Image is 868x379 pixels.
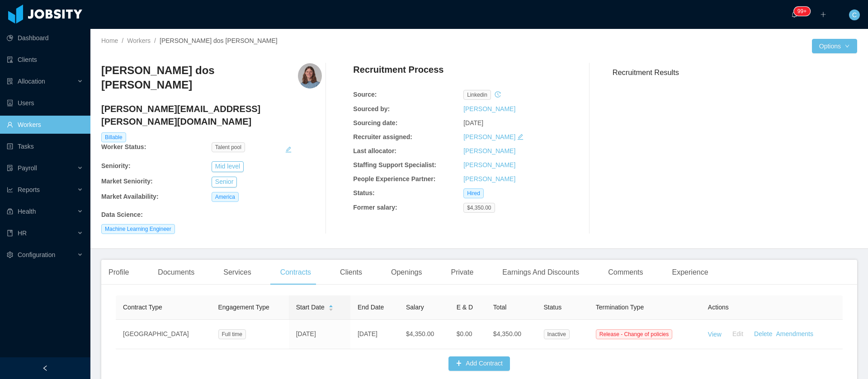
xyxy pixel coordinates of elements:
[852,9,857,20] span: C
[596,329,672,339] span: Release - Change of policies
[406,304,424,311] span: Salary
[463,188,484,198] span: Hired
[18,164,37,172] span: Payroll
[7,137,83,155] a: icon: profileTasks
[333,260,369,285] div: Clients
[722,327,750,342] button: Edit
[160,37,278,44] span: [PERSON_NAME] dos [PERSON_NAME]
[495,91,501,98] i: icon: history
[101,103,322,128] h4: [PERSON_NAME][EMAIL_ADDRESS][PERSON_NAME][DOMAIN_NAME]
[812,39,857,53] button: Optionsicon: down
[353,189,374,197] b: Status:
[596,304,644,311] span: Termination Type
[7,51,83,69] a: icon: auditClients
[18,78,45,85] span: Allocation
[151,260,202,285] div: Documents
[285,142,292,157] button: edit
[601,260,650,285] div: Comments
[101,143,146,150] b: Worker Status:
[350,320,399,349] td: [DATE]
[101,178,153,185] b: Market Seniority:
[212,177,237,187] button: Senior
[463,203,495,213] span: $4,350.00
[328,307,333,310] i: icon: caret-down
[665,260,716,285] div: Experience
[457,304,473,311] span: E & D
[7,29,83,47] a: icon: pie-chartDashboard
[7,230,13,236] i: icon: book
[18,186,40,193] span: Reports
[101,193,159,200] b: Market Availability:
[794,7,810,16] sup: 211
[18,208,36,215] span: Health
[444,260,481,285] div: Private
[353,204,397,211] b: Former salary:
[101,37,118,44] a: Home
[101,63,298,93] h3: [PERSON_NAME] dos [PERSON_NAME]
[216,260,258,285] div: Services
[273,260,318,285] div: Contracts
[406,330,434,337] span: $4,350.00
[123,304,162,311] span: Contract Type
[7,78,13,84] i: icon: solution
[708,304,729,311] span: Actions
[708,330,722,337] a: View
[463,105,515,112] a: [PERSON_NAME]
[493,330,521,337] span: $4,350.00
[289,320,350,349] td: [DATE]
[384,260,429,285] div: Openings
[353,175,435,182] b: People Experience Partner:
[493,304,507,311] span: Total
[353,147,396,154] b: Last allocator:
[613,67,857,78] h3: Recruitment Results
[544,329,570,339] span: Inactive
[154,37,156,44] span: /
[791,11,797,18] i: icon: bell
[463,90,491,100] span: linkedin
[463,147,515,154] a: [PERSON_NAME]
[7,116,83,134] a: icon: userWorkers
[463,119,483,126] span: [DATE]
[820,11,826,18] i: icon: plus
[754,330,772,337] a: Delete
[7,94,83,112] a: icon: robotUsers
[116,320,211,349] td: [GEOGRAPHIC_DATA]
[18,251,55,258] span: Configuration
[7,165,13,171] i: icon: file-protect
[7,208,13,215] i: icon: medicine-box
[544,304,562,311] span: Status
[122,37,123,44] span: /
[212,142,245,152] span: Talent pool
[517,134,524,140] i: icon: edit
[463,161,515,168] a: [PERSON_NAME]
[328,304,334,310] div: Sort
[127,37,151,44] a: Workers
[101,162,131,169] b: Seniority:
[212,192,239,202] span: America
[296,303,325,312] span: Start Date
[218,304,269,311] span: Engagement Type
[101,211,143,218] b: Data Science :
[101,224,175,234] span: Machine Learning Engineer
[298,63,322,89] img: f369d90d-0e1c-4d25-8d5a-a7b54dd06705_664ce6a784409-400w.png
[101,132,126,142] span: Billable
[457,330,472,337] span: $0.00
[353,119,397,126] b: Sourcing date:
[463,175,515,182] a: [PERSON_NAME]
[353,161,436,168] b: Staffing Support Specialist:
[218,329,246,339] span: Full time
[353,63,443,76] h4: Recruitment Process
[353,105,390,112] b: Sourced by:
[328,304,333,306] i: icon: caret-up
[353,133,412,140] b: Recruiter assigned:
[463,133,515,140] a: [PERSON_NAME]
[212,161,244,172] button: Mid level
[101,260,136,285] div: Profile
[358,304,384,311] span: End Date
[448,356,510,371] button: icon: plusAdd Contract
[7,187,13,193] i: icon: line-chart
[776,330,813,337] a: Amendments
[18,229,27,237] span: HR
[7,252,13,258] i: icon: setting
[495,260,586,285] div: Earnings And Discounts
